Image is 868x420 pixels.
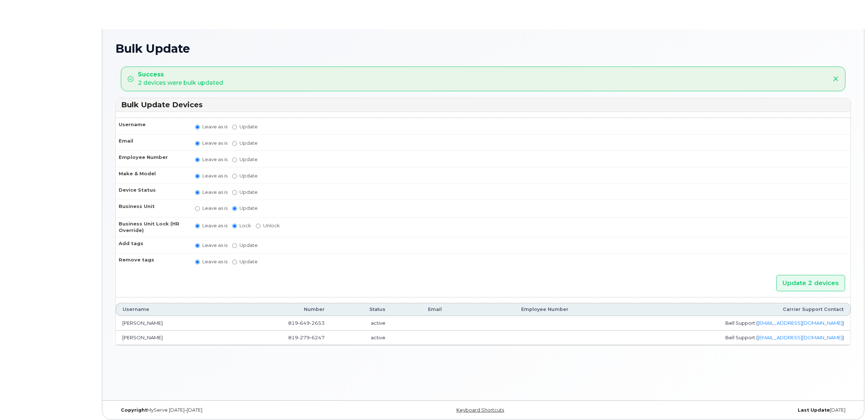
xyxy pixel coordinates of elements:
div: MyServe [DATE]–[DATE] [115,407,361,413]
th: Business Unit [116,200,189,217]
th: Carrier Support Contact [575,303,851,316]
label: Leave as is [195,242,227,249]
th: Username [116,303,228,316]
td: active [331,316,392,331]
th: Email [116,134,189,151]
td: [PERSON_NAME] [116,316,228,331]
th: Number [228,303,332,316]
input: Leave as is [195,157,200,162]
span: 819 [288,320,325,326]
span: 649 [298,320,310,326]
label: Update [232,258,258,265]
h3: Bulk Update Devices [121,100,845,110]
strong: Last Update [798,407,830,413]
a: [EMAIL_ADDRESS][DOMAIN_NAME] [758,320,843,326]
th: Employee Number [448,303,575,316]
input: Unlock [256,224,261,228]
th: Business Unit Lock (HR Override) [116,217,189,237]
input: Leave as is [195,260,200,264]
label: Leave as is [195,205,227,212]
div: 2 devices were bulk updated [138,71,223,87]
th: Username [116,118,189,134]
td: Bell Support ( ) [575,331,851,345]
input: Update [232,260,237,264]
label: Unlock [256,222,280,229]
input: Leave as is [195,174,200,179]
th: Employee Number [116,151,189,167]
th: Make & Model [116,167,189,183]
label: Leave as is [195,140,227,147]
span: 2653 [310,320,325,326]
p: You must select categories for all accounting types if you use partial accounting categories [195,212,844,219]
input: Lock [232,224,237,228]
th: Email [392,303,448,316]
label: Leave as is [195,156,227,163]
td: Bell Support ( ) [575,316,851,331]
input: Update [232,157,237,162]
input: Leave as is [195,206,200,211]
label: Update [232,189,258,196]
input: Update [232,243,237,248]
label: Update [232,205,258,212]
input: Update [232,206,237,211]
label: Leave as is [195,172,227,179]
strong: Success [138,71,223,79]
span: 279 [298,335,310,340]
label: Update [232,156,258,163]
a: Keyboard Shortcuts [456,407,504,413]
span: 6247 [310,335,325,340]
h1: Bulk Update [115,42,851,55]
td: active [331,331,392,345]
label: Update [232,242,258,249]
label: Leave as is [195,189,227,196]
label: Update [232,140,258,147]
label: Leave as is [195,258,227,265]
th: Status [331,303,392,316]
input: Update 2 devices [776,275,845,291]
input: Update [232,174,237,179]
input: Leave as is [195,243,200,248]
label: Update [232,172,258,179]
input: Update [232,141,237,146]
label: Leave as is [195,123,227,130]
input: Update [232,190,237,195]
span: 819 [288,335,325,340]
input: Leave as is [195,190,200,195]
th: Add tags [116,237,189,253]
label: Lock [232,222,251,229]
td: [PERSON_NAME] [116,331,228,345]
th: Remove tags [116,253,189,269]
strong: Copyright [121,407,147,413]
input: Leave as is [195,125,200,129]
label: Update [232,123,258,130]
a: [EMAIL_ADDRESS][DOMAIN_NAME] [758,335,843,340]
th: Device Status [116,183,189,200]
input: Update [232,125,237,129]
input: Leave as is [195,141,200,146]
div: [DATE] [606,407,851,413]
input: Leave as is [195,224,200,228]
label: Leave as is [195,222,227,229]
